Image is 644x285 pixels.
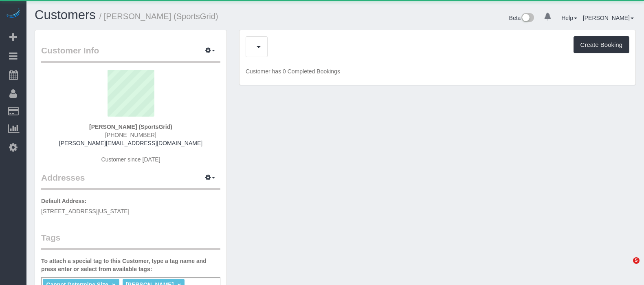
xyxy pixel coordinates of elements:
[521,13,534,24] img: New interface
[616,257,636,277] iframe: Intercom live chat
[509,15,534,21] a: Beta
[105,132,156,138] span: [PHONE_NUMBER]
[35,8,96,22] a: Customers
[246,67,629,75] p: Customer has 0 Completed Bookings
[41,208,130,214] span: [STREET_ADDRESS][US_STATE]
[41,197,87,205] label: Default Address:
[574,36,629,53] button: Create Booking
[41,44,220,63] legend: Customer Info
[583,15,634,21] a: [PERSON_NAME]
[59,140,202,146] a: [PERSON_NAME][EMAIL_ADDRESS][DOMAIN_NAME]
[101,156,160,163] span: Customer since [DATE]
[5,8,21,20] img: Automaid Logo
[41,257,220,273] label: To attach a special tag to this Customer, type a tag name and press enter or select from availabl...
[561,15,577,21] a: Help
[89,124,172,130] strong: [PERSON_NAME] (SportsGrid)
[41,232,220,250] legend: Tags
[633,257,640,264] span: 5
[99,12,218,21] small: / [PERSON_NAME] (SportsGrid)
